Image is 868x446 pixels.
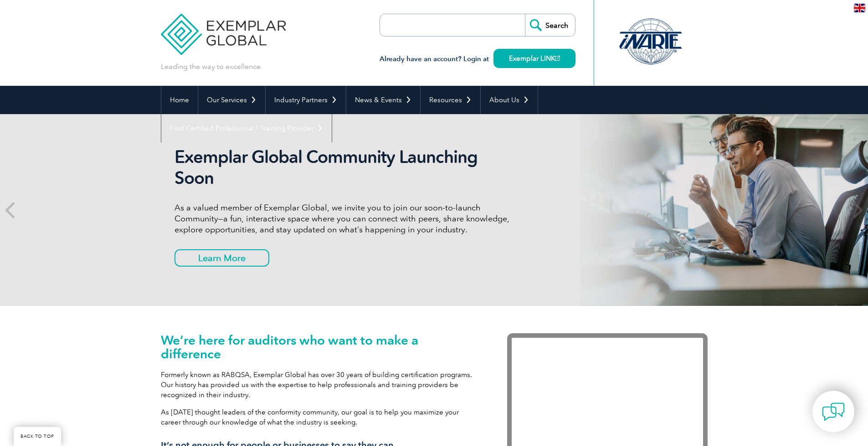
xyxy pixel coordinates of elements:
a: BACK TO TOP [14,427,61,446]
img: open_square.png [555,56,560,61]
a: Home [161,86,198,114]
a: Industry Partners [266,86,346,114]
a: Find Certified Professional / Training Provider [161,114,332,142]
a: Exemplar LINK [493,49,575,68]
input: Search [525,14,575,36]
p: Formerly known as RABQSA, Exemplar Global has over 30 years of building certification programs. O... [161,370,480,400]
a: Learn More [175,249,269,267]
a: About Us [481,86,538,114]
img: en [854,4,865,12]
p: As a valued member of Exemplar Global, we invite you to join our soon-to-launch Community—a fun, ... [175,202,516,235]
img: contact-chat.png [822,400,845,423]
p: Leading the way to excellence [161,62,261,72]
a: Our Services [198,86,265,114]
h3: Already have an account? Login at [380,53,575,65]
h2: Exemplar Global Community Launching Soon [175,147,516,189]
a: News & Events [346,86,420,114]
a: Resources [421,86,480,114]
p: As [DATE] thought leaders of the conformity community, our goal is to help you maximize your care... [161,407,480,427]
h1: We’re here for auditors who want to make a difference [161,333,480,361]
